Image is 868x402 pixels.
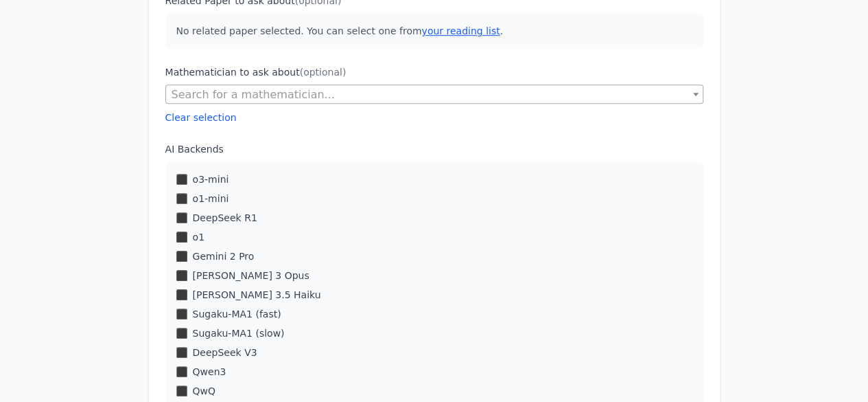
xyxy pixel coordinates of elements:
label: Gemini 2 Pro [193,249,255,263]
button: Clear selection [165,111,237,124]
label: DeepSeek R1 [193,211,257,225]
span: (optional) [300,67,347,78]
label: Qwen3 [193,365,226,379]
label: o1-mini [193,192,229,205]
a: your reading list [421,25,500,36]
label: AI Backends [165,142,703,156]
label: Mathematician to ask about [165,65,703,79]
label: [PERSON_NAME] 3 Opus [193,269,309,282]
label: Sugaku-MA1 (fast) [193,307,281,321]
span: Search for a mathematician... [165,85,703,104]
label: QwQ [193,384,216,398]
label: o1 [193,230,204,244]
label: Sugaku-MA1 (slow) [193,326,285,340]
span: Search for a mathematician... [166,85,703,104]
span: Search for a mathematician... [172,88,335,101]
label: [PERSON_NAME] 3.5 Haiku [193,288,321,302]
p: No related paper selected. You can select one from . [165,13,703,49]
label: DeepSeek V3 [193,346,257,359]
label: o3-mini [193,172,229,186]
